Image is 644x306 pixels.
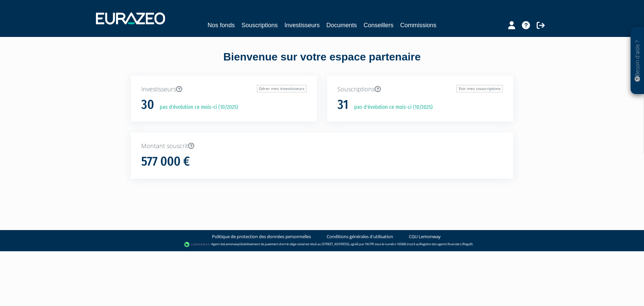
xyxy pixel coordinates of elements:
[326,20,357,30] a: Documents
[208,20,235,30] a: Nos fonds
[457,85,503,92] a: Voir mes souscriptions
[141,142,503,150] p: Montant souscrit
[141,85,307,94] p: Investisseurs
[141,98,154,112] h1: 30
[350,103,433,111] p: pas d'évolution ce mois-ci (10/2025)
[184,241,210,248] img: logo-lemonway.png
[284,20,320,30] a: Investisseurs
[126,49,518,76] div: Bienvenue sur votre espace partenaire
[400,20,436,30] a: Commissions
[224,242,239,246] a: Lemonway
[327,233,393,240] a: Conditions générales d'utilisation
[364,20,393,30] a: Conseillers
[212,233,311,240] a: Politique de protection des données personnelles
[337,98,348,112] h1: 31
[409,233,441,240] a: CGU Lemonway
[96,12,165,25] img: 1732889491-logotype_eurazeo_blanc_rvb.png
[420,242,473,246] a: Registre des agents financiers (Regafi)
[7,241,637,248] div: - Agent de (établissement de paiement dont le siège social est situé au [STREET_ADDRESS], agréé p...
[241,20,278,30] a: Souscriptions
[337,85,503,94] p: Souscriptions
[155,103,238,111] p: pas d'évolution ce mois-ci (10/2025)
[257,85,307,92] a: Gérer mes investisseurs
[141,155,190,169] h1: 577 000 €
[634,31,641,91] p: Besoin d'aide ?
